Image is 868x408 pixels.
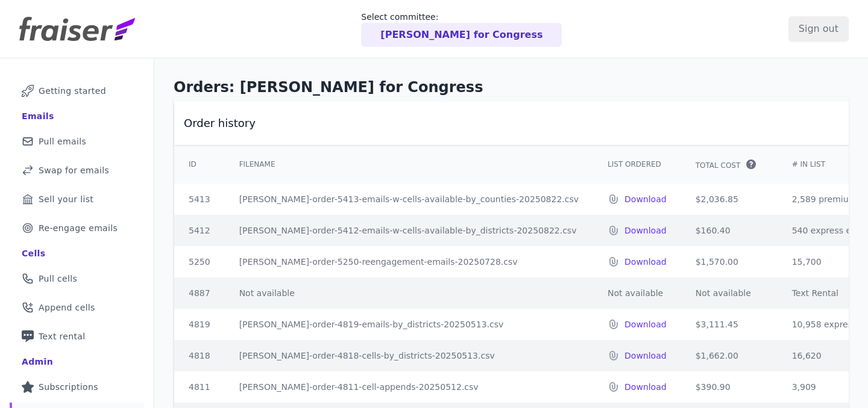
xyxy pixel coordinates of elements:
[39,135,86,147] span: Pull emails
[10,128,144,155] a: Pull emails
[39,381,98,393] span: Subscriptions
[174,371,225,403] td: 4811
[22,356,53,368] div: Admin
[624,256,667,268] a: Download
[624,350,667,362] a: Download
[225,246,593,277] td: [PERSON_NAME]-order-5250-reengagement-emails-20250728.csv
[174,78,849,97] h1: Orders: [PERSON_NAME] for Congress
[225,277,593,309] td: Not available
[10,215,144,241] a: Re-engage emails
[380,28,542,42] p: [PERSON_NAME] for Congress
[10,157,144,184] a: Swap for emails
[22,247,45,259] div: Cells
[681,184,778,215] td: $2,036.85
[174,340,225,371] td: 4818
[10,265,144,292] a: Pull cells
[22,110,54,122] div: Emails
[10,78,144,104] a: Getting started
[10,323,144,350] a: Text rental
[593,145,681,184] th: List Ordered
[696,161,741,170] span: Total Cost
[361,11,562,23] p: Select committee:
[624,318,667,330] a: Download
[174,184,225,215] td: 5413
[624,193,667,205] a: Download
[39,164,109,176] span: Swap for emails
[39,193,93,205] span: Sell your list
[10,186,144,212] a: Sell your list
[225,215,593,246] td: [PERSON_NAME]-order-5412-emails-w-cells-available-by_districts-20250822.csv
[10,374,144,400] a: Subscriptions
[681,215,778,246] td: $160.40
[19,17,135,41] img: Fraiser Logo
[624,224,667,236] a: Download
[174,246,225,277] td: 5250
[39,301,95,314] span: Append cells
[225,371,593,403] td: [PERSON_NAME]-order-4811-cell-appends-20250512.csv
[225,309,593,340] td: [PERSON_NAME]-order-4819-emails-by_districts-20250513.csv
[39,330,86,342] span: Text rental
[174,145,225,184] th: ID
[225,145,593,184] th: Filename
[624,381,667,393] a: Download
[174,309,225,340] td: 4819
[681,246,778,277] td: $1,570.00
[681,371,778,403] td: $390.90
[39,222,118,234] span: Re-engage emails
[225,184,593,215] td: [PERSON_NAME]-order-5413-emails-w-cells-available-by_counties-20250822.csv
[608,287,667,299] p: Not available
[39,273,77,285] span: Pull cells
[681,277,778,309] td: Not available
[174,277,225,309] td: 4887
[225,340,593,371] td: [PERSON_NAME]-order-4818-cells-by_districts-20250513.csv
[361,11,562,47] a: Select committee: [PERSON_NAME] for Congress
[681,309,778,340] td: $3,111.45
[788,16,849,42] input: Sign out
[39,85,106,97] span: Getting started
[174,215,225,246] td: 5412
[10,294,144,321] a: Append cells
[681,340,778,371] td: $1,662.00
